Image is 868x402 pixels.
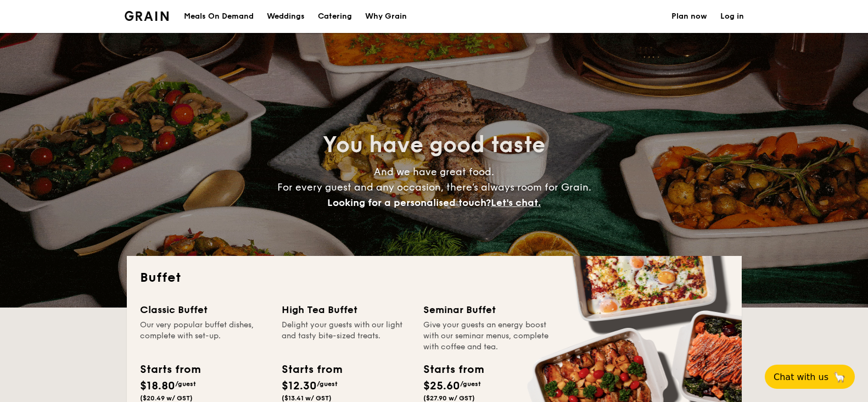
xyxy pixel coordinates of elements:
[317,380,338,388] span: /guest
[282,302,410,317] div: High Tea Buffet
[423,320,552,353] div: Give your guests an energy boost with our seminar menus, complete with coffee and tea.
[277,166,591,209] span: And we have great food. For every guest and any occasion, there’s always room for Grain.
[282,379,317,393] span: $12.30
[140,320,268,353] div: Our very popular buffet dishes, complete with set-up.
[282,361,341,378] div: Starts from
[140,269,729,287] h2: Buffet
[125,11,169,21] a: Logotype
[460,380,481,388] span: /guest
[175,380,196,388] span: /guest
[140,379,175,393] span: $18.80
[282,320,410,353] div: Delight your guests with our light and tasty bite-sized treats.
[140,302,268,317] div: Classic Buffet
[323,132,545,158] span: You have good taste
[774,372,828,382] span: Chat with us
[423,361,483,378] div: Starts from
[125,11,169,21] img: Grain
[327,197,491,209] span: Looking for a personalised touch?
[140,361,200,378] div: Starts from
[423,379,460,393] span: $25.60
[140,394,193,402] span: ($20.49 w/ GST)
[765,365,855,389] button: Chat with us🦙
[423,302,552,317] div: Seminar Buffet
[491,197,541,209] span: Let's chat.
[423,394,475,402] span: ($27.90 w/ GST)
[833,371,846,383] span: 🦙
[282,394,332,402] span: ($13.41 w/ GST)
